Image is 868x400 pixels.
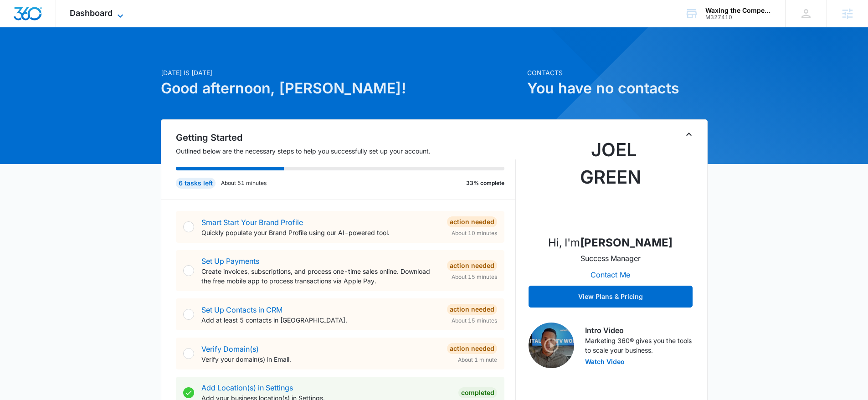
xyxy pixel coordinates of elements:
[447,304,497,315] div: Action Needed
[458,387,497,398] div: Completed
[447,260,497,271] div: Action Needed
[201,383,293,392] a: Add Location(s) in Settings
[176,178,216,189] div: 6 tasks left
[527,68,708,77] p: Contacts
[161,77,522,99] h1: Good afternoon, [PERSON_NAME]!
[458,356,497,364] span: About 1 minute
[201,315,440,325] p: Add at least 5 contacts in [GEOGRAPHIC_DATA].
[585,359,625,365] button: Watch Video
[201,267,440,286] p: Create invoices, subscriptions, and process one-time sales online. Download the free mobile app t...
[176,146,516,156] p: Outlined below are the necessary steps to help you successfully set up your account.
[527,77,708,99] h1: You have no contacts
[201,344,259,354] a: Verify Domain(s)
[452,317,497,325] span: About 15 minutes
[548,235,673,251] p: Hi, I'm
[580,236,673,249] strong: [PERSON_NAME]
[585,325,693,336] h3: Intro Video
[683,129,694,140] button: Toggle Collapse
[201,256,259,266] a: Set Up Payments
[580,253,641,264] p: Success Manager
[201,228,440,237] p: Quickly populate your Brand Profile using our AI-powered tool.
[565,136,656,227] img: Joel Green
[705,14,772,21] div: account id
[447,343,497,354] div: Action Needed
[201,218,303,227] a: Smart Start Your Brand Profile
[452,273,497,281] span: About 15 minutes
[161,68,522,77] p: [DATE] is [DATE]
[581,264,639,286] button: Contact Me
[176,131,516,144] h2: Getting Started
[221,179,267,187] p: About 51 minutes
[70,8,113,18] span: Dashboard
[529,323,574,368] img: Intro Video
[529,286,693,308] button: View Plans & Pricing
[201,354,440,364] p: Verify your domain(s) in Email.
[452,229,497,237] span: About 10 minutes
[201,305,282,314] a: Set Up Contacts in CRM
[585,336,693,355] p: Marketing 360® gives you the tools to scale your business.
[466,179,504,187] p: 33% complete
[705,7,772,14] div: account name
[447,216,497,227] div: Action Needed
